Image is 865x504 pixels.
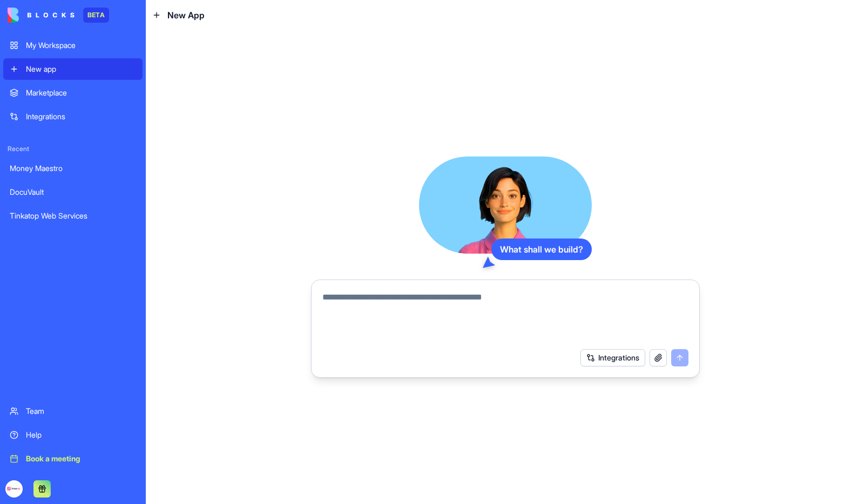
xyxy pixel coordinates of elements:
[8,8,75,23] img: logo
[3,448,143,469] a: Book a meeting
[26,453,136,464] div: Book a meeting
[3,82,143,104] a: Marketplace
[10,163,136,174] div: Money Maestro
[3,400,143,422] a: Team
[26,406,136,417] div: Team
[3,145,143,153] span: Recent
[3,35,143,56] a: My Workspace
[3,424,143,446] a: Help
[3,106,143,127] a: Integrations
[3,158,143,179] a: Money Maestro
[10,187,136,197] div: DocuVault
[26,111,136,122] div: Integrations
[83,8,109,23] div: BETA
[3,58,143,80] a: New app
[491,239,592,260] div: What shall we build?
[26,87,136,98] div: Marketplace
[3,205,143,227] a: Tinkatop Web Services
[5,480,23,498] img: Tinkatop_fycgeq.png
[26,430,136,440] div: Help
[3,181,143,203] a: DocuVault
[26,40,136,51] div: My Workspace
[26,64,136,74] div: New app
[167,9,205,22] span: New App
[580,349,645,366] button: Integrations
[10,210,136,221] div: Tinkatop Web Services
[8,8,109,23] a: BETA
